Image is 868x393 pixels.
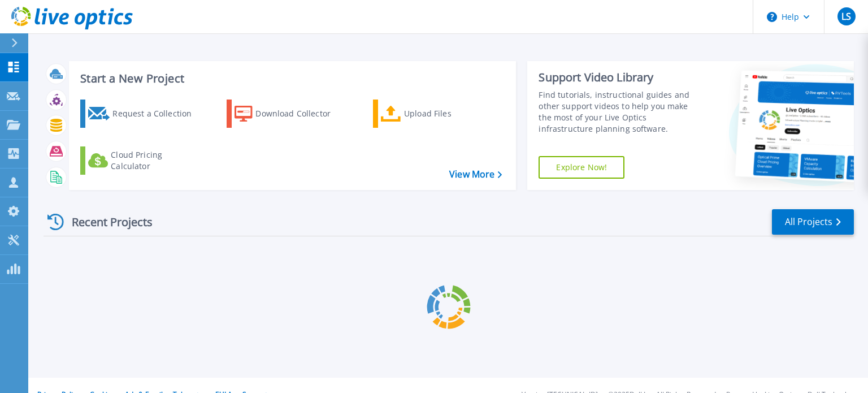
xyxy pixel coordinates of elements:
a: View More [449,169,502,180]
a: All Projects [772,209,854,235]
div: Upload Files [404,102,494,125]
div: Cloud Pricing Calculator [111,149,201,172]
div: Find tutorials, instructional guides and other support videos to help you make the most of your L... [539,89,702,135]
div: Recent Projects [44,208,168,236]
div: Support Video Library [539,70,702,85]
div: Download Collector [255,102,346,125]
a: Upload Files [373,100,499,128]
a: Cloud Pricing Calculator [80,146,206,175]
div: Request a Collection [112,102,203,125]
h3: Start a New Project [80,72,502,85]
a: Explore Now! [539,156,624,179]
span: LS [841,12,851,21]
a: Download Collector [227,100,353,128]
a: Request a Collection [80,100,206,128]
